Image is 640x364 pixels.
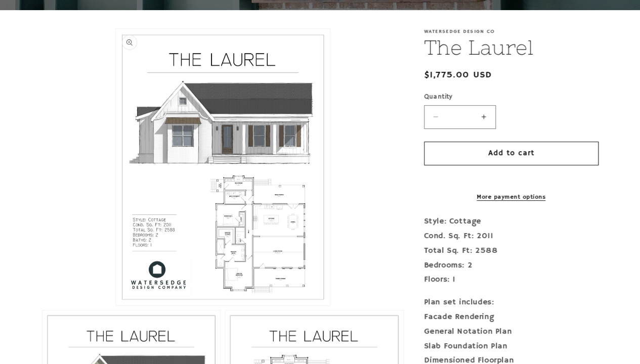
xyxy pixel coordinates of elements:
button: Add to cart [424,142,599,165]
p: Watersedge Design Co [424,28,599,34]
p: Style: Cottage Cond. Sq. Ft: 2011 Total Sq. Ft: 2588 Bedrooms: 2 Floors: 1 [424,214,599,287]
div: Facade Rendering [424,310,599,325]
label: Quantity [424,92,599,102]
a: More payment options [424,193,599,202]
div: General Notation Plan [424,325,599,339]
div: Plan set includes: [424,295,599,310]
h1: The Laurel [424,34,599,61]
span: $1,775.00 USD [424,68,492,82]
div: Slab Foundation Plan [424,339,599,354]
